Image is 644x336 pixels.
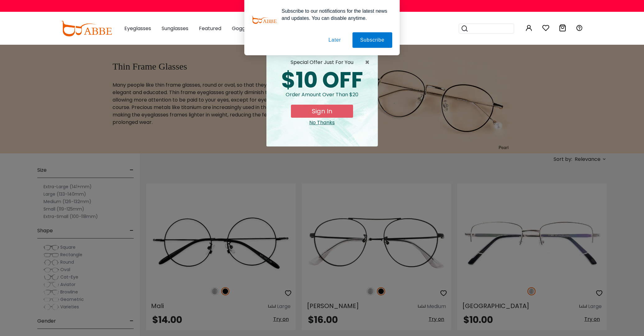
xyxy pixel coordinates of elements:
[271,119,373,126] div: Close
[352,32,392,48] button: Subscribe
[291,105,353,118] button: Sign In
[321,32,349,48] button: Later
[271,59,373,66] div: special offer just for you
[252,7,277,32] img: notification icon
[277,7,392,22] div: Subscribe to our notifications for the latest news and updates. You can disable anytime.
[365,59,373,66] button: Close
[365,59,373,66] span: ×
[271,69,373,91] div: $10 OFF
[271,91,373,105] div: Order amount over than $20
